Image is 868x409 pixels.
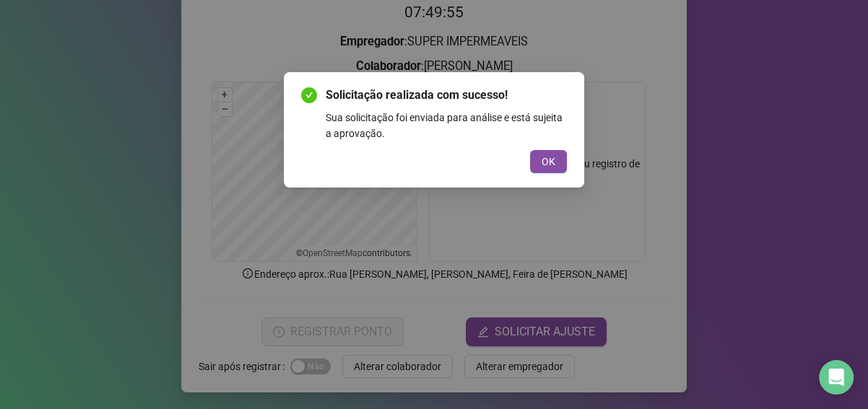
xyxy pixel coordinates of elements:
[542,154,555,170] span: OK
[301,87,317,103] span: check-circle
[326,110,567,141] div: Sua solicitação foi enviada para análise e está sujeita a aprovação.
[326,87,567,104] span: Solicitação realizada com sucesso!
[530,150,567,173] button: OK
[819,360,854,395] div: Open Intercom Messenger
